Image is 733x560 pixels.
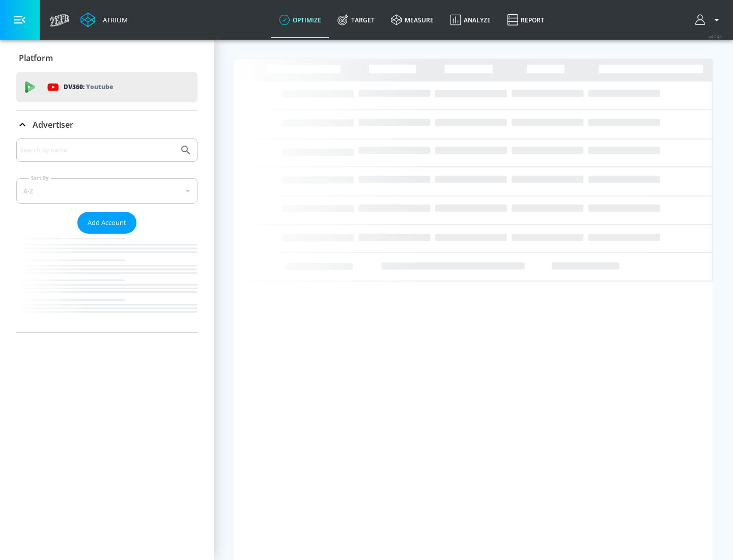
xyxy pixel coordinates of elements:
[16,44,198,72] div: Platform
[77,212,136,234] button: Add Account
[19,52,53,64] p: Platform
[80,12,128,27] a: Atrium
[64,81,113,93] p: DV360:
[16,138,198,332] div: Advertiser
[99,15,128,24] div: Atrium
[20,144,175,157] input: Search by name
[16,234,198,332] nav: list of Advertiser
[29,175,51,181] label: Sort By
[33,119,73,130] p: Advertiser
[709,34,723,39] span: v 4.24.0
[88,217,126,229] span: Add Account
[499,2,552,38] a: Report
[442,2,499,38] a: Analyze
[16,110,198,139] div: Advertiser
[86,81,113,92] p: Youtube
[16,178,198,204] div: A-Z
[383,2,442,38] a: measure
[271,2,329,38] a: optimize
[329,2,383,38] a: Target
[16,72,198,102] div: DV360: Youtube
